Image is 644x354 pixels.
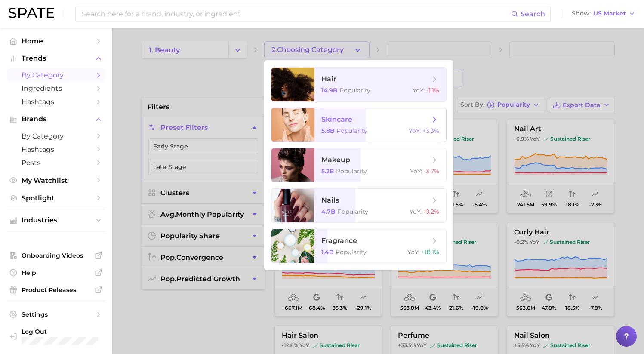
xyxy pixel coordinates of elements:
[22,216,90,224] span: Industries
[521,10,545,18] span: Search
[321,167,334,175] span: 5.2b
[7,143,105,156] a: Hashtags
[7,266,105,279] a: Help
[321,208,336,215] span: 4.7b
[321,115,352,123] span: skincare
[336,127,367,135] span: Popularity
[7,191,105,205] a: Spotlight
[7,156,105,169] a: Posts
[22,145,90,154] span: Hashtags
[424,167,439,175] span: -3.7%
[7,308,105,321] a: Settings
[22,194,90,202] span: Spotlight
[421,248,439,256] span: +18.1%
[22,176,90,185] span: My Watchlist
[7,249,105,262] a: Onboarding Videos
[7,52,105,65] button: Trends
[321,237,357,245] span: fragrance
[321,86,338,94] span: 14.9b
[336,248,367,256] span: Popularity
[7,82,105,95] a: Ingredients
[423,208,439,215] span: -0.2%
[22,98,90,106] span: Hashtags
[7,113,105,126] button: Brands
[81,6,511,21] input: Search here for a brand, industry, or ingredient
[337,208,368,215] span: Popularity
[22,55,90,62] span: Trends
[22,286,90,294] span: Product Releases
[570,8,638,19] button: ShowUS Market
[410,208,422,215] span: YoY :
[22,71,90,79] span: by Category
[409,127,421,135] span: YoY :
[22,115,90,123] span: Brands
[572,11,591,16] span: Show
[22,132,90,140] span: by Category
[426,86,439,94] span: -1.1%
[7,325,105,347] a: Log out. Currently logged in with e-mail mira.piamonte@powerdigitalmarketing.com.
[7,34,105,48] a: Home
[321,248,334,256] span: 1.4b
[22,328,157,336] span: Log Out
[22,159,90,167] span: Posts
[407,248,419,256] span: YoY :
[321,75,336,83] span: hair
[264,60,453,270] ul: 2.Choosing Category
[22,37,90,45] span: Home
[9,8,54,18] img: SPATE
[7,129,105,143] a: by Category
[7,214,105,227] button: Industries
[7,95,105,108] a: Hashtags
[7,174,105,187] a: My Watchlist
[22,269,90,277] span: Help
[7,283,105,296] a: Product Releases
[7,68,105,82] a: by Category
[593,11,626,16] span: US Market
[413,86,425,94] span: YoY :
[410,167,422,175] span: YoY :
[22,84,90,92] span: Ingredients
[321,156,350,164] span: makeup
[22,311,90,318] span: Settings
[336,167,367,175] span: Popularity
[339,86,370,94] span: Popularity
[321,127,335,135] span: 5.8b
[22,252,90,259] span: Onboarding Videos
[321,196,339,204] span: nails
[422,127,439,135] span: +3.3%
